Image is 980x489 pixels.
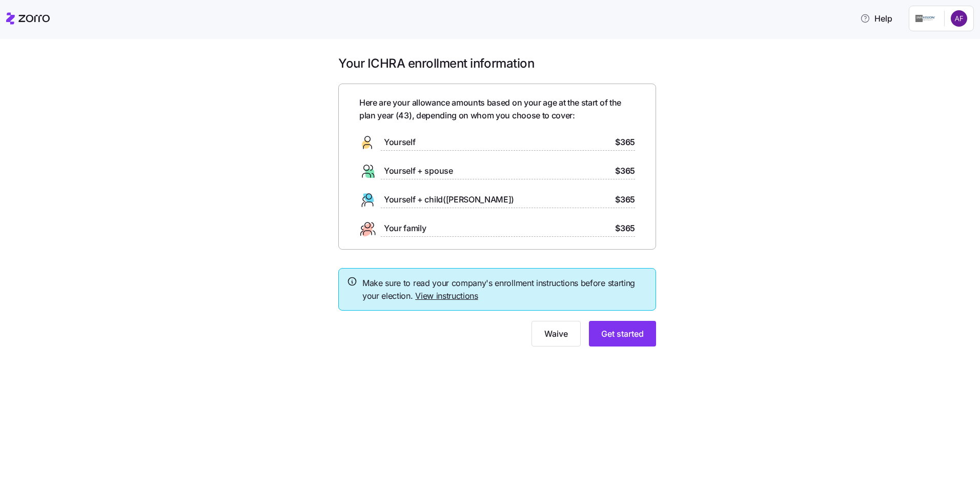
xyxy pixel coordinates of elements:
img: Employer logo [915,12,936,25]
span: $365 [615,222,635,235]
span: Yourself + spouse [384,165,453,177]
span: $365 [615,193,635,206]
span: Yourself + child([PERSON_NAME]) [384,193,514,206]
button: Help [852,8,901,29]
span: $365 [615,136,635,149]
h1: Your ICHRA enrollment information [338,55,656,71]
a: View instructions [415,291,478,301]
span: Make sure to read your company's enrollment instructions before starting your election. [362,277,647,302]
span: Waive [544,328,568,340]
span: Get started [601,328,644,340]
button: Get started [589,321,656,347]
span: Yourself [384,136,415,149]
button: Waive [532,321,581,347]
img: 4aaff463fd69d21550115be18f7d9c25 [951,10,967,27]
span: $365 [615,165,635,177]
span: Your family [384,222,426,235]
span: Help [860,12,892,25]
span: Here are your allowance amounts based on your age at the start of the plan year ( 43 ), depending... [359,96,635,122]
